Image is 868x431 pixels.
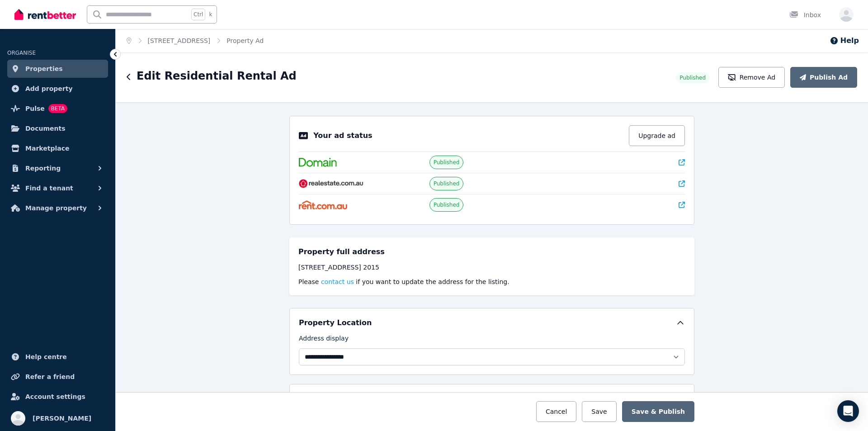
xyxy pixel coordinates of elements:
span: Marketplace [25,143,69,154]
button: Save & Publish [622,401,694,422]
span: Pulse [25,103,45,114]
span: Properties [25,63,63,74]
span: BETA [48,104,67,113]
label: Address display [299,334,349,346]
span: ORGANISE [7,50,36,56]
button: Remove Ad [718,67,785,88]
a: Help centre [7,348,108,366]
span: Add property [25,83,73,94]
h5: Property Location [299,317,372,328]
a: Documents [7,119,108,137]
div: Open Intercom Messenger [837,400,859,422]
a: Add property [7,80,108,98]
button: contact us [321,277,354,286]
img: Rent.com.au [299,200,347,209]
button: Help [830,35,859,46]
span: Published [434,159,460,166]
p: Your ad status [313,130,372,141]
span: Published [679,74,706,81]
a: [STREET_ADDRESS] [148,37,211,44]
nav: Breadcrumb [116,29,274,52]
span: k [209,11,212,18]
span: [PERSON_NAME] [33,413,91,424]
span: Reporting [25,163,61,174]
button: Cancel [536,401,576,422]
div: [STREET_ADDRESS] 2015 [298,263,685,272]
span: Help centre [25,351,67,362]
a: Properties [7,60,108,78]
a: PulseBETA [7,99,108,118]
a: Account settings [7,388,108,406]
h1: Edit Residential Rental Ad [137,69,297,83]
img: Domain.com.au [299,158,337,167]
img: RentBetter [14,8,76,21]
div: Inbox [789,10,821,19]
button: Find a tenant [7,179,108,197]
span: Documents [25,123,66,134]
button: Reporting [7,159,108,177]
span: Published [434,201,460,208]
span: Find a tenant [25,183,73,194]
span: Published [434,180,460,187]
span: Ctrl [191,9,205,20]
button: Upgrade ad [629,125,685,146]
a: Property Ad [226,37,264,44]
p: Please if you want to update the address for the listing. [298,277,685,286]
span: Manage property [25,203,87,213]
a: Marketplace [7,139,108,157]
img: RealEstate.com.au [299,179,363,188]
h5: Property full address [298,246,385,257]
span: Account settings [25,391,85,402]
a: Refer a friend [7,368,108,386]
button: Save [582,401,616,422]
span: Refer a friend [25,371,75,382]
button: Manage property [7,199,108,217]
button: Publish Ad [790,67,857,88]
